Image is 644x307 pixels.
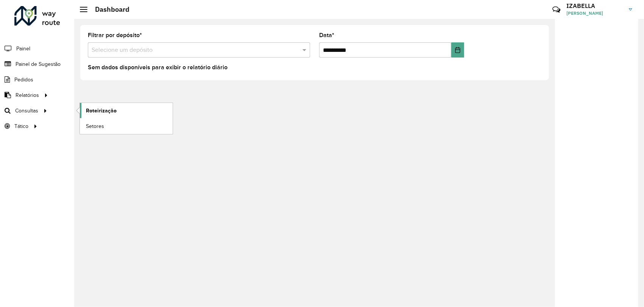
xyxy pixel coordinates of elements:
span: [PERSON_NAME] [566,10,623,17]
label: Filtrar por depósito [88,31,142,40]
h2: Dashboard [87,5,129,14]
label: Sem dados disponíveis para exibir o relatório diário [88,63,228,72]
span: Relatórios [16,91,39,99]
span: Painel de Sugestão [16,60,61,68]
button: Choose Date [451,42,464,58]
span: Tático [14,122,28,130]
a: Setores [80,118,173,134]
h3: IZABELLA [566,2,623,9]
span: Roteirização [86,107,117,115]
label: Data [319,31,334,40]
a: Roteirização [80,103,173,118]
span: Pedidos [14,76,33,84]
span: Setores [86,122,104,130]
span: Consultas [15,107,38,115]
span: Painel [16,45,30,53]
a: Contato Rápido [548,2,564,18]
